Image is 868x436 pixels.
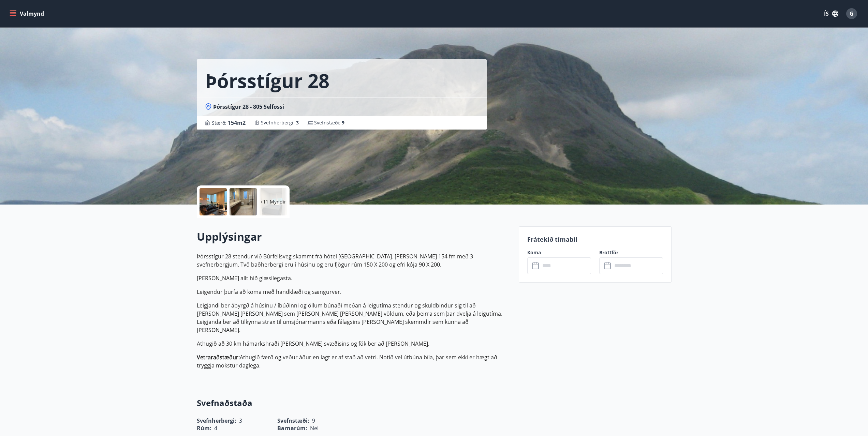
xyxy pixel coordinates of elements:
span: Barnarúm : [277,424,307,432]
p: Athugið að 30 km hámarkshraði [PERSON_NAME] svæðisins og fók ber að [PERSON_NAME]. [197,340,511,348]
span: G [850,10,854,17]
button: menu [8,7,47,20]
span: 9 [342,119,344,126]
span: Svefnstæði : [314,119,344,126]
span: 4 [214,424,217,432]
h2: Upplýsingar [197,229,511,244]
span: Stærð : [212,119,246,127]
p: [PERSON_NAME] allt hið glæsilegasta. [197,274,511,282]
label: Koma [527,249,591,256]
h3: Svefnaðstaða [197,397,511,409]
button: ÍS [820,7,842,20]
span: 3 [296,119,299,126]
button: G [843,5,860,22]
strong: Vetraraðstæður: [197,354,240,361]
label: Brottför [599,249,663,256]
span: Rúm : [197,424,211,432]
p: Athugið færð og veður áður en lagt er af stað að vetri. Notið vel útbúna bíla, þar sem ekki er hæ... [197,353,511,370]
p: Frátekið tímabil [527,235,663,244]
span: Svefnherbergi : [261,119,299,126]
span: Nei [310,424,319,432]
p: Þórsstígur 28 stendur við Búrfellsveg skammt frá hótel [GEOGRAPHIC_DATA]. [PERSON_NAME] 154 fm me... [197,252,511,269]
p: Leigjandi ber ábyrgð á húsinu / íbúðinni og öllum búnaði meðan á leigutíma stendur og skuldbindur... [197,301,511,334]
span: 154 m2 [228,119,246,126]
span: Þórsstígur 28 - 805 Selfossi [213,103,284,110]
p: Leigendur þurfa að koma með handklæði og sængurver. [197,288,511,296]
p: +11 Myndir [260,198,286,205]
h1: Þórsstígur 28 [205,67,329,93]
